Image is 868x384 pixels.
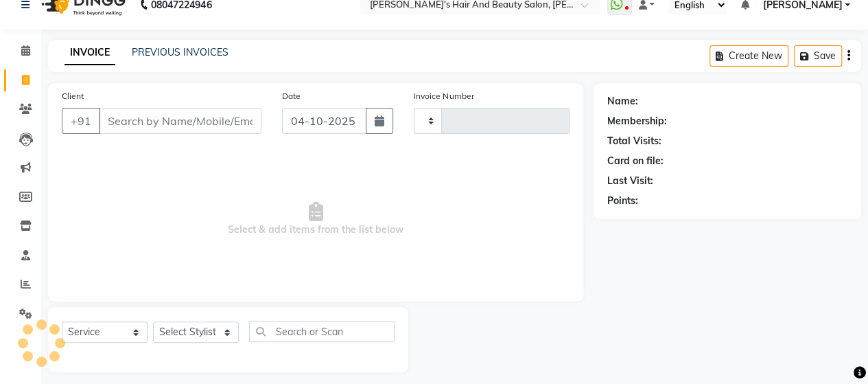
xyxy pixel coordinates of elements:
div: Card on file: [607,154,664,168]
button: Save [794,45,842,67]
button: +91 [62,108,100,134]
span: Select & add items from the list below [62,150,570,288]
input: Search by Name/Mobile/Email/Code [99,108,261,134]
div: Membership: [607,114,667,128]
div: Points: [607,194,638,208]
label: Invoice Number [414,90,473,102]
button: Create New [709,45,788,67]
a: INVOICE [64,41,115,65]
label: Client [62,90,84,102]
input: Search or Scan [249,321,395,342]
label: Date [282,90,301,102]
div: Total Visits: [607,134,661,148]
div: Last Visit: [607,174,653,188]
a: PREVIOUS INVOICES [132,46,228,58]
div: Name: [607,94,638,109]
